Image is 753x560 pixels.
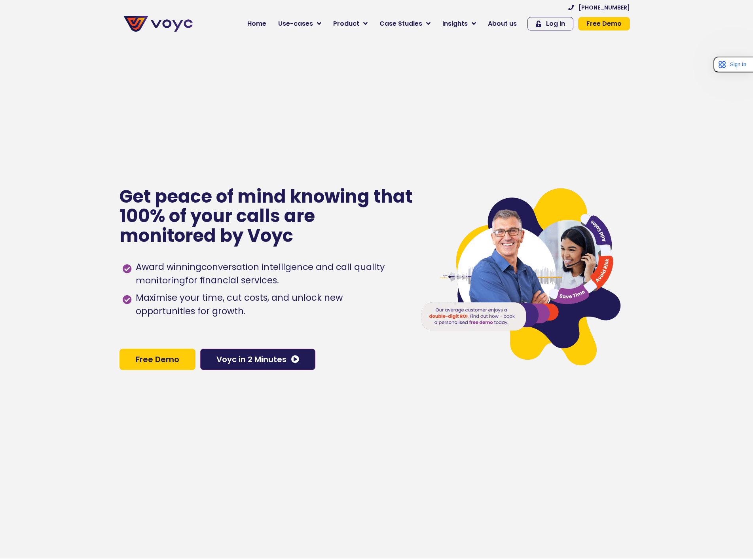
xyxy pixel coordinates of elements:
span: About us [488,19,517,28]
p: Get peace of mind knowing that 100% of your calls are monitored by Voyc [119,187,413,246]
span: Case Studies [379,19,422,28]
span: Use-cases [278,19,313,28]
span: Voyc in 2 Minutes [216,355,286,363]
span: Home [247,19,266,28]
a: Free Demo [578,17,630,30]
a: Product [327,16,374,32]
span: Award winning for financial services. [134,260,404,287]
a: Case Studies [374,16,436,32]
a: Voyc in 2 Minutes [200,349,315,370]
img: voyc-full-logo [123,16,193,32]
a: Free Demo [119,349,195,370]
span: Log In [546,21,565,27]
a: [PHONE_NUMBER] [568,5,630,10]
span: Insights [442,19,468,28]
h1: conversation intelligence and call quality monitoring [136,261,385,287]
a: Insights [436,16,482,32]
span: [PHONE_NUMBER] [579,5,630,10]
span: Free Demo [136,355,179,363]
span: Maximise your time, cut costs, and unlock new opportunities for growth. [134,291,404,318]
a: Use-cases [272,16,327,32]
span: Free Demo [586,21,622,27]
span: Product [333,19,359,28]
a: About us [482,16,523,32]
a: Log In [527,17,573,30]
a: Home [241,16,272,32]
